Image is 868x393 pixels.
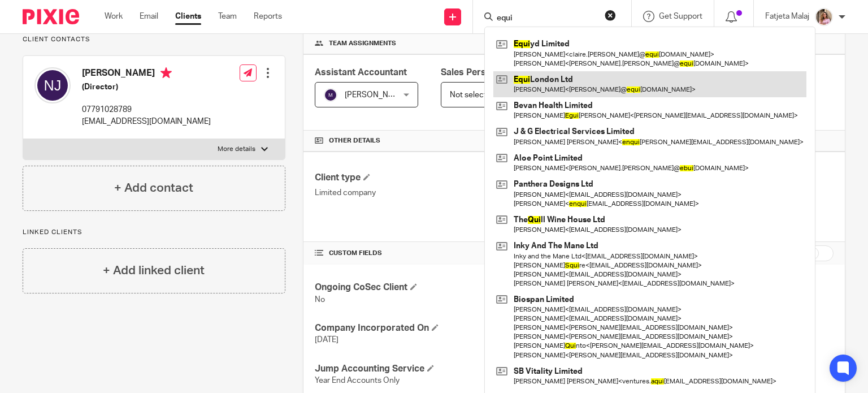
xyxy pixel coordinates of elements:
a: Reports [254,11,282,22]
span: Other details [329,136,380,145]
p: Linked clients [23,228,285,237]
span: Sales Person [441,68,497,77]
h4: + Add contact [114,179,193,197]
a: Work [105,11,123,22]
span: Not selected [450,91,496,99]
span: Get Support [659,12,702,20]
img: svg%3E [324,88,337,102]
span: [DATE] [315,336,338,344]
span: [PERSON_NAME] [345,91,407,99]
h4: Jump Accounting Service [315,363,574,375]
h4: Ongoing CoSec Client [315,282,574,293]
h4: CUSTOM FIELDS [315,249,574,258]
p: More details [218,145,255,154]
h4: Client type [315,172,574,184]
h4: Company Incorporated On [315,322,574,334]
p: [EMAIL_ADDRESS][DOMAIN_NAME] [82,116,211,127]
a: Team [218,11,237,22]
p: Limited company [315,187,574,198]
h4: [PERSON_NAME] [82,67,211,81]
span: Team assignments [329,39,396,48]
span: Assistant Accountant [315,68,407,77]
i: Primary [160,67,172,79]
button: Clear [605,10,616,21]
span: No [315,296,325,304]
h4: + Add linked client [103,262,205,279]
p: Fatjeta Malaj [765,11,809,22]
input: Search [496,14,597,24]
img: Pixie [23,9,79,24]
span: Year End Accounts Only [315,377,400,385]
a: Email [140,11,158,22]
img: MicrosoftTeams-image%20(5).png [815,8,833,26]
p: 07791028789 [82,104,211,115]
a: Clients [175,11,201,22]
h5: (Director) [82,81,211,93]
img: svg%3E [34,67,71,103]
p: Client contacts [23,35,285,44]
